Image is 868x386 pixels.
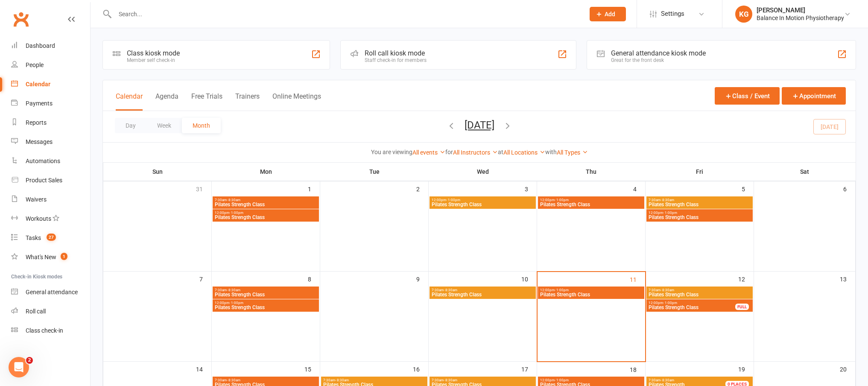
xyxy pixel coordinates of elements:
[525,181,537,196] div: 3
[304,362,320,376] div: 15
[26,215,51,222] div: Workouts
[431,378,534,382] span: 7:30am
[11,248,90,267] a: What's New1
[429,163,537,181] th: Wed
[214,292,317,297] span: Pilates Strength Class
[648,202,751,207] span: Pilates Strength Class
[308,272,320,286] div: 8
[444,378,457,382] span: - 8:30am
[365,49,427,57] div: Roll call kiosk mode
[431,288,534,292] span: 7:30am
[738,272,754,286] div: 12
[214,202,317,207] span: Pilates Strength Class
[431,292,534,297] span: Pilates Strength Class
[431,198,534,202] span: 12:00pm
[663,301,677,305] span: - 1:00pm
[146,118,182,133] button: Week
[590,7,626,21] button: Add
[26,177,62,184] div: Product Sales
[26,119,47,126] div: Reports
[11,75,90,94] a: Calendar
[431,202,534,207] span: Pilates Strength Class
[11,56,90,75] a: People
[11,321,90,340] a: Class kiosk mode
[272,92,321,111] button: Online Meetings
[648,292,751,297] span: Pilates Strength Class
[648,215,751,220] span: Pilates Strength Class
[155,92,178,111] button: Agenda
[545,149,557,155] strong: with
[335,378,349,382] span: - 8:30am
[214,305,317,310] span: Pilates Strength Class
[416,272,428,286] div: 9
[735,304,749,310] div: FULL
[323,378,426,382] span: 7:30am
[26,61,44,68] div: People
[227,288,240,292] span: - 8:30am
[26,357,33,364] span: 2
[754,163,856,181] th: Sat
[648,378,736,382] span: 7:30am
[214,378,317,382] span: 7:30am
[196,181,211,196] div: 31
[11,94,90,113] a: Payments
[648,288,751,292] span: 7:30am
[26,308,46,315] div: Roll call
[444,288,457,292] span: - 8:30am
[537,163,646,181] th: Thu
[212,163,320,181] th: Mon
[26,81,50,88] div: Calendar
[11,132,90,152] a: Messages
[227,378,240,382] span: - 8:30am
[11,152,90,171] a: Automations
[11,190,90,209] a: Waivers
[521,272,537,286] div: 10
[660,288,674,292] span: - 8:30am
[235,92,260,111] button: Trainers
[9,357,29,377] iframe: Intercom live chat
[782,87,846,105] button: Appointment
[214,198,317,202] span: 7:30am
[715,87,780,105] button: Class / Event
[10,9,32,30] a: Clubworx
[47,234,56,241] span: 27
[555,198,569,202] span: - 1:00pm
[116,92,143,111] button: Calendar
[229,211,243,215] span: - 1:00pm
[26,234,41,241] div: Tasks
[540,378,643,382] span: 12:00pm
[540,198,643,202] span: 12:00pm
[115,118,146,133] button: Day
[757,14,844,22] div: Balance In Motion Physiotherapy
[103,163,212,181] th: Sun
[214,215,317,220] span: Pilates Strength Class
[446,198,460,202] span: - 1:00pm
[11,171,90,190] a: Product Sales
[416,181,428,196] div: 2
[26,289,78,295] div: General attendance
[227,198,240,202] span: - 8:30am
[453,149,498,156] a: All Instructors
[843,181,855,196] div: 6
[26,138,53,145] div: Messages
[540,292,643,297] span: Pilates Strength Class
[757,6,844,14] div: [PERSON_NAME]
[413,362,428,376] div: 16
[646,163,754,181] th: Fri
[742,181,754,196] div: 5
[611,49,706,57] div: General attendance kiosk mode
[308,181,320,196] div: 1
[371,149,412,155] strong: You are viewing
[365,57,427,63] div: Staff check-in for members
[633,181,645,196] div: 4
[465,119,494,131] button: [DATE]
[11,36,90,56] a: Dashboard
[738,362,754,376] div: 19
[498,149,503,155] strong: at
[555,288,569,292] span: - 1:00pm
[182,118,221,133] button: Month
[191,92,222,111] button: Free Trials
[648,301,736,305] span: 12:00pm
[11,228,90,248] a: Tasks 27
[127,57,180,63] div: Member self check-in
